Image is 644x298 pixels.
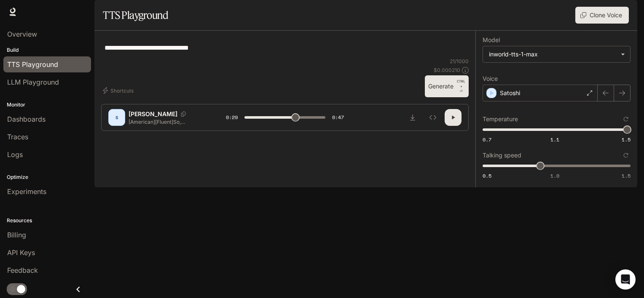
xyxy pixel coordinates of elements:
p: Talking speed [483,152,521,158]
p: Voice [483,76,498,82]
div: Open Intercom Messenger [615,269,636,290]
p: Temperature [483,116,518,122]
button: Clone Voice [575,7,629,24]
h1: TTS Playground [103,7,168,24]
button: Download audio [404,109,421,126]
span: 1.0 [550,172,559,179]
p: [American][Fluent]So, whenever I have the time off, that's what I'll be doing! It's my specialty!... [129,118,206,125]
div: S [110,111,123,124]
span: 0.5 [483,172,491,179]
button: GenerateCTRL +⏎ [425,75,469,97]
button: Copy Voice ID [177,112,189,117]
span: 0.7 [483,136,491,143]
p: [PERSON_NAME] [129,110,177,118]
button: Inspect [424,109,441,126]
p: $ 0.000210 [434,67,460,74]
button: Reset to default [621,114,631,124]
span: 1.5 [622,136,631,143]
span: 0:29 [226,113,238,122]
button: Reset to default [621,151,631,160]
p: 21 / 1000 [450,58,469,65]
p: Model [483,37,500,43]
span: 0:47 [332,113,344,122]
span: 1.1 [550,136,559,143]
button: Shortcuts [101,84,137,97]
p: Satoshi [500,89,520,97]
div: inworld-tts-1-max [483,46,630,62]
p: ⏎ [457,79,465,94]
p: CTRL + [457,79,465,89]
div: inworld-tts-1-max [489,50,617,59]
span: 1.5 [622,172,631,179]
